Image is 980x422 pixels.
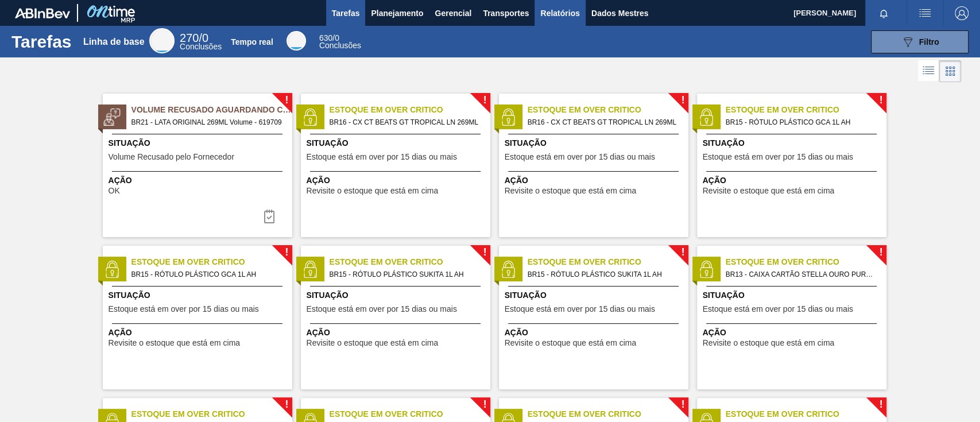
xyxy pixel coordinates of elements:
font: BR15 - RÓTULO PLÁSTICO SUKITA 1L AH [330,270,464,278]
font: Revisite o estoque que está em cima [505,186,637,195]
font: Situação [505,291,547,300]
img: status [698,109,715,126]
font: Ação [109,328,132,337]
span: BR16 - CX CT BEATS GT TROPICAL LN 269ML [528,116,679,129]
span: Situação [703,289,884,301]
img: ações do usuário [918,6,932,20]
span: Estoque em Over Critico [330,256,490,268]
font: Situação [703,138,745,148]
font: Volume Recusado pelo Fornecedor [109,152,234,161]
font: Revisite o estoque que está em cima [505,338,637,347]
font: / [332,33,335,42]
span: Estoque está em over por 15 dias ou mais [505,305,655,313]
span: Estoque em Over Critico [726,256,886,268]
div: Tempo real [286,31,306,51]
font: / [199,32,202,44]
font: ! [483,398,486,410]
font: [PERSON_NAME] [793,9,856,17]
font: Estoque em Over Critico [131,409,245,419]
font: ! [879,246,882,258]
span: 270 [180,32,199,44]
span: Volume Recusado Aguardando Ciência [131,104,292,116]
font: Estoque em Over Critico [726,409,839,419]
font: Ação [109,176,132,185]
font: Situação [307,291,348,300]
font: Dados Mestres [591,9,649,18]
font: ! [285,246,288,258]
font: ! [285,398,288,410]
img: Sair [955,6,969,20]
span: BR16 - CX CT BEATS GT TROPICAL LN 269ML [330,116,481,129]
img: status [301,109,319,126]
font: Revisite o estoque que está em cima [703,338,835,347]
font: Tarefas [11,32,72,51]
font: ! [483,94,486,106]
img: status [499,109,517,126]
font: Estoque está em over por 15 dias ou mais [505,152,655,161]
span: Estoque em Over Critico [528,408,688,420]
font: 0 [335,33,339,42]
div: Linha de base [180,33,222,51]
font: BR15 - RÓTULO PLÁSTICO GCA 1L AH [726,118,851,126]
font: BR16 - CX CT BEATS GT TROPICAL LN 269ML [528,118,676,126]
font: Conclusões [180,42,222,51]
font: Estoque em Over Critico [726,257,839,266]
div: Tempo real [319,34,361,49]
span: Situação [109,289,289,301]
span: Estoque em Over Critico [131,408,292,420]
font: Situação [505,138,547,148]
font: ! [879,94,882,106]
font: Revisite o estoque que está em cima [307,338,439,347]
span: BR13 - CAIXA CARTÃO STELLA OURO PURO 269ML [726,268,877,281]
font: Estoque em Over Critico [528,105,641,114]
font: Situação [109,291,150,300]
font: Linha de base [83,37,145,47]
font: Estoque está em over por 15 dias ou mais [703,304,853,313]
font: Ação [703,328,726,337]
span: Situação [505,289,685,301]
span: Estoque está em over por 15 dias ou mais [307,305,457,313]
font: BR21 - LATA ORIGINAL 269ML Volume - 619709 [131,118,282,126]
span: Estoque em Over Critico [330,104,490,116]
font: ! [681,94,684,106]
font: Conclusões [319,41,361,50]
font: BR15 - RÓTULO PLÁSTICO SUKITA 1L AH [528,270,662,278]
font: BR13 - CAIXA CARTÃO STELLA OURO PURO 269ML [726,270,894,278]
div: Linha de base [149,28,175,53]
font: Relatórios [540,9,579,18]
font: Estoque em Over Critico [528,257,641,266]
font: Filtro [919,37,939,47]
font: Revisite o estoque que está em cima [307,186,439,195]
button: Filtro [871,30,969,53]
font: Estoque em Over Critico [330,105,443,114]
span: Situação [307,137,487,149]
font: Planejamento [371,9,423,18]
span: Situação [109,137,289,149]
font: ! [681,246,684,258]
span: 630 [319,33,332,42]
font: Tarefas [332,9,360,18]
font: Volume Recusado Aguardando Ciência [131,105,310,114]
img: status [499,261,517,278]
button: ícone-tarefa-concluída [255,205,283,228]
font: Estoque em Over Critico [131,257,245,266]
font: Estoque está em over por 15 dias ou mais [505,304,655,313]
span: Estoque em Over Critico [131,256,292,268]
span: Estoque está em over por 15 dias ou mais [703,305,853,313]
img: status [698,261,715,278]
div: Visão em Lista [918,60,939,82]
font: BR15 - RÓTULO PLÁSTICO GCA 1L AH [131,270,257,278]
font: BR16 - CX CT BEATS GT TROPICAL LN 269ML [330,118,478,126]
span: Situação [703,137,884,149]
font: Estoque está em over por 15 dias ou mais [307,152,457,161]
span: Estoque em Over Critico [726,408,886,420]
img: ícone-tarefa-concluída [262,210,276,223]
font: Estoque em Over Critico [726,105,839,114]
font: Ação [307,176,330,185]
font: Gerencial [435,9,471,18]
font: Tempo real [231,37,273,47]
span: BR15 - RÓTULO PLÁSTICO SUKITA 1L AH [330,268,481,281]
